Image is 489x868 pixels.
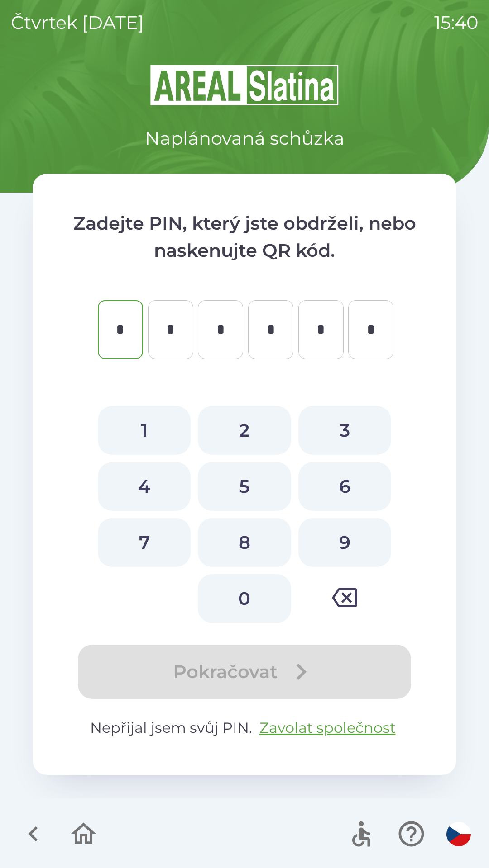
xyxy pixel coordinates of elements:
button: 3 [298,406,391,455]
img: cs flag [446,822,471,846]
button: 7 [98,518,191,567]
p: čtvrtek [DATE] [11,9,144,36]
p: 15:40 [434,9,478,36]
button: 2 [198,406,291,455]
button: 6 [298,462,391,511]
p: Naplánovaná schůzka [145,125,345,152]
img: Logo [33,63,456,107]
p: Zadejte PIN, který jste obdrželi, nebo naskenujte QR kód. [69,210,420,264]
button: 5 [198,462,291,511]
p: Nepřijal jsem svůj PIN. [69,717,420,739]
button: 8 [198,518,291,567]
button: 0 [198,574,291,623]
button: 9 [298,518,391,567]
button: Zavolat společnost [256,717,399,739]
button: 1 [98,406,191,455]
button: 4 [98,462,191,511]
